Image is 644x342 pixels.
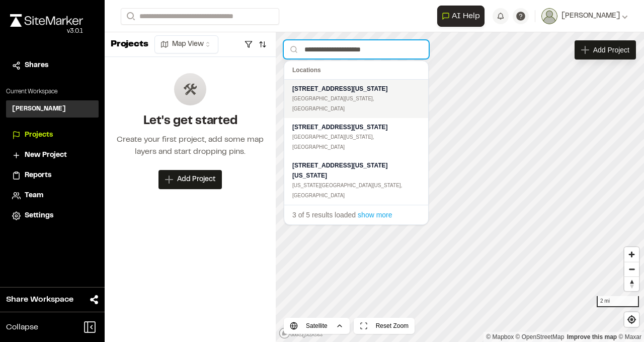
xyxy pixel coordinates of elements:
span: Locations [292,67,321,74]
span: Team [25,190,43,201]
span: AI Help [452,10,480,22]
img: User [541,8,557,24]
span: Share Workspace [6,294,73,306]
span: show more [358,211,392,219]
a: Projects [12,130,93,141]
a: Reports [12,170,93,181]
div: [STREET_ADDRESS][US_STATE] [292,122,420,132]
div: [STREET_ADDRESS][US_STATE][US_STATE] [292,160,420,181]
span: New Project [25,150,67,161]
div: [STREET_ADDRESS][US_STATE] [292,84,420,94]
a: Settings [12,210,93,221]
div: Open AI Assistant [437,6,489,27]
span: [PERSON_NAME] [561,11,620,22]
a: Team [12,190,93,201]
a: Shares [12,60,93,71]
span: Shares [25,60,48,71]
h3: [PERSON_NAME] [12,104,66,113]
img: rebrand.png [10,14,83,27]
div: [US_STATE][GEOGRAPHIC_DATA][US_STATE], [GEOGRAPHIC_DATA] [292,181,420,201]
span: Projects [25,130,53,141]
div: 3 of 5 results loaded [284,205,428,224]
span: Collapse [6,321,38,333]
span: Reports [25,170,51,181]
button: [PERSON_NAME] [541,8,628,24]
a: New Project [12,150,93,161]
span: Settings [25,210,53,221]
div: [GEOGRAPHIC_DATA][US_STATE], [GEOGRAPHIC_DATA] [292,132,420,152]
div: [GEOGRAPHIC_DATA][US_STATE], [GEOGRAPHIC_DATA] [292,94,420,114]
div: Oh geez...please don't... [10,27,83,36]
button: Search [121,8,139,25]
button: Open AI Assistant [437,6,485,27]
p: Current Workspace [6,87,99,96]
